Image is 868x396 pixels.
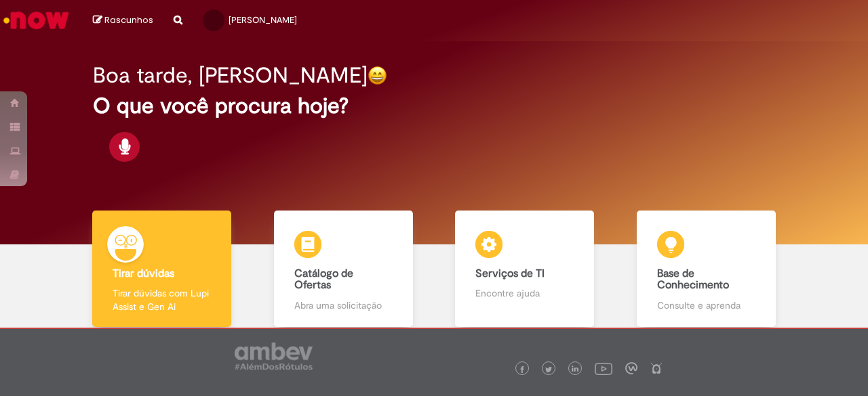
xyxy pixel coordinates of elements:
a: Rascunhos [93,14,153,27]
img: ServiceNow [1,7,71,34]
a: Serviços de TI Encontre ajuda [434,211,616,328]
b: Tirar dúvidas [113,267,174,280]
img: logo_footer_naosei.png [650,362,663,374]
p: Abra uma solicitação [294,299,393,312]
img: logo_footer_twitter.png [545,366,552,373]
h2: Boa tarde, [PERSON_NAME] [93,64,368,87]
img: logo_footer_workplace.png [625,362,637,374]
p: Consulte e aprenda [657,299,755,312]
b: Serviços de TI [475,267,545,280]
a: Base de Conhecimento Consulte e aprenda [616,211,797,328]
p: Tirar dúvidas com Lupi Assist e Gen Ai [113,286,211,313]
span: [PERSON_NAME] [229,14,297,26]
a: Catálogo de Ofertas Abra uma solicitação [253,211,435,328]
h2: O que você procura hoje? [93,94,774,118]
p: Encontre ajuda [475,286,574,300]
img: logo_footer_ambev_rotulo_gray.png [235,343,313,370]
img: logo_footer_facebook.png [519,366,526,373]
b: Base de Conhecimento [657,267,729,292]
span: Rascunhos [104,14,153,26]
img: logo_footer_linkedin.png [572,366,578,374]
b: Catálogo de Ofertas [294,267,353,292]
img: logo_footer_youtube.png [595,359,612,377]
img: happy-face.png [368,66,387,85]
a: Tirar dúvidas Tirar dúvidas com Lupi Assist e Gen Ai [71,211,253,328]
